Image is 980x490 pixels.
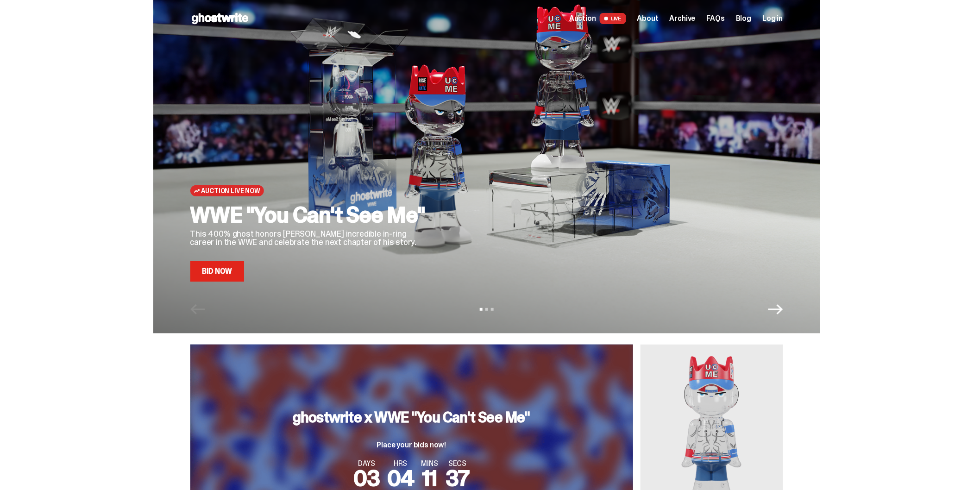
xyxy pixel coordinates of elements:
p: This 400% ghost honors [PERSON_NAME] incredible in-ring career in the WWE and celebrate the next ... [190,230,431,246]
a: Bid Now [190,261,245,282]
a: About [637,15,659,22]
span: LIVE [600,13,626,24]
button: Next [768,302,783,317]
span: DAYS [353,460,380,467]
span: SECS [446,460,470,467]
p: Place your bids now! [293,441,530,449]
button: View slide 1 [480,308,483,311]
button: View slide 3 [491,308,494,311]
a: Auction LIVE [569,13,626,24]
span: Auction [569,15,596,22]
span: Auction Live Now [201,187,260,195]
button: View slide 2 [485,308,488,311]
a: Blog [736,15,751,22]
a: FAQs [707,15,725,22]
span: HRS [387,460,414,467]
a: Log in [762,15,783,22]
h3: ghostwrite x WWE "You Can't See Me" [293,410,530,425]
a: Archive [670,15,696,22]
span: MINS [421,460,438,467]
h2: WWE "You Can't See Me" [190,204,431,226]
